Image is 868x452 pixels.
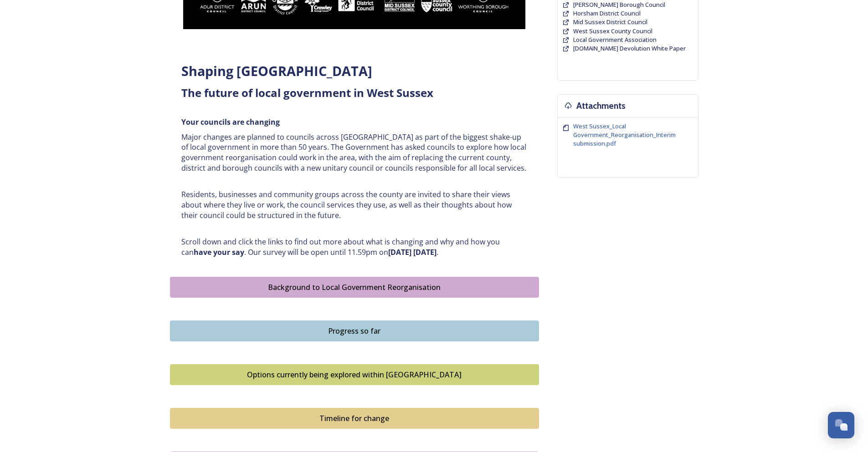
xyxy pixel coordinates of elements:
button: Background to Local Government Reorganisation [170,277,539,298]
p: Scroll down and click the links to find out more about what is changing and why and how you can .... [181,237,528,257]
div: Progress so far [175,325,534,336]
strong: have your say [194,247,244,257]
a: [PERSON_NAME] Borough Council [573,0,665,9]
strong: [DATE] [388,247,411,257]
div: Background to Local Government Reorganisation [175,282,534,293]
p: Residents, businesses and community groups across the county are invited to share their views abo... [181,189,528,220]
a: Mid Sussex District Council [573,18,647,26]
span: Mid Sussex District Council [573,18,647,26]
strong: Shaping [GEOGRAPHIC_DATA] [181,62,372,80]
span: [PERSON_NAME] Borough Council [573,0,665,9]
strong: Your councils are changing [181,117,280,127]
button: Open Chat [828,412,854,438]
span: [DOMAIN_NAME] Devolution White Paper [573,44,686,52]
button: Timeline for change [170,408,539,429]
div: Timeline for change [175,413,534,424]
a: [DOMAIN_NAME] Devolution White Paper [573,44,686,53]
span: Local Government Association [573,36,657,44]
span: West Sussex_Local Government_Reorganisation_Interim submission.pdf [573,122,676,147]
a: West Sussex County Council [573,27,652,36]
a: Local Government Association [573,36,657,44]
button: Options currently being explored within West Sussex [170,364,539,385]
span: West Sussex County Council [573,27,652,35]
h3: Attachments [576,99,626,112]
a: Horsham District Council [573,9,641,18]
button: Progress so far [170,320,539,341]
strong: [DATE] [413,247,437,257]
p: Major changes are planned to councils across [GEOGRAPHIC_DATA] as part of the biggest shake-up of... [181,132,528,173]
strong: The future of local government in West Sussex [181,85,433,100]
span: Horsham District Council [573,9,641,17]
div: Options currently being explored within [GEOGRAPHIC_DATA] [175,369,534,380]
